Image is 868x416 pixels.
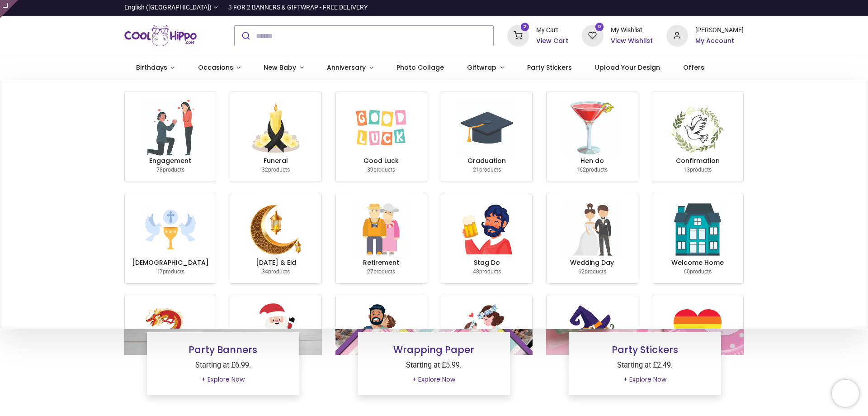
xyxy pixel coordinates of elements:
[669,302,726,360] img: image
[563,99,621,157] img: image
[228,3,368,12] div: 3 FOR 2 BANNERS & GIFTWRAP - FREE DELIVERY
[445,258,528,268] h6: Stag Do
[536,26,568,35] div: My Cart
[832,380,859,407] iframe: Brevo live chat
[473,167,501,173] small: products
[156,167,163,173] span: 78
[367,167,395,173] small: products
[340,157,423,166] h6: Good Luck
[578,268,585,275] span: 62
[189,343,257,356] a: Party Banners
[576,360,714,371] p: Starting at £2.49.
[198,63,233,72] span: Occasions
[536,37,568,46] a: View Cart
[365,360,503,371] p: Starting at £5.99.
[247,99,305,157] img: image
[393,343,474,356] a: Wrapping Paper
[230,91,321,182] a: Funeral 32products
[576,167,608,173] small: products
[406,372,461,387] a: + Explore Now
[367,268,395,275] small: products
[367,167,373,173] span: 39
[563,302,621,360] img: image
[563,201,621,258] img: image
[550,258,634,268] h6: Wedding Day
[578,268,606,275] small: products
[669,99,726,157] img: image
[142,302,199,360] img: image
[125,193,216,283] a: [DEMOGRAPHIC_DATA] 17products
[611,37,653,46] a: View Wishlist
[196,372,250,387] a: + Explore Now
[235,26,256,46] button: Submit
[234,157,317,166] h6: Funeral
[595,63,660,72] span: Upload Your Design
[142,201,199,258] img: image
[234,258,317,268] h6: [DATE] & Eid
[396,63,444,72] span: Photo Collage
[473,268,479,275] span: 48
[262,167,268,173] span: 32
[315,56,385,80] a: Anniversary
[264,63,296,72] span: New Baby
[124,23,197,48] a: Logo of Cool Hippo
[262,268,290,275] small: products
[441,91,532,182] a: Graduation 21products
[262,167,290,173] small: products
[582,32,604,39] a: 0
[507,32,529,39] a: 2
[252,56,316,80] a: New Baby
[612,343,678,356] a: Party Stickers
[595,23,604,31] sup: 0
[441,193,532,283] a: Stag Do 48products
[352,99,410,157] img: image
[458,201,516,258] img: image
[455,56,515,80] a: Giftwrap
[262,268,268,275] span: 34
[695,26,744,35] div: [PERSON_NAME]
[695,37,744,46] a: My Account
[125,91,216,182] a: Engagement 78products
[458,302,516,360] img: image
[550,157,634,166] h6: Hen do
[230,193,321,283] a: [DATE] & Eid 34products
[521,23,529,31] sup: 2
[142,99,199,157] img: image
[684,268,712,275] small: products
[247,302,305,360] img: image
[327,63,366,72] span: Anniversary
[652,193,743,283] a: Welcome Home 60products
[669,201,726,258] img: image
[684,167,712,173] small: products
[458,99,516,157] img: image
[611,26,653,35] div: My Wishlist
[156,167,184,173] small: products
[576,167,586,173] span: 162
[124,56,186,80] a: Birthdays
[527,63,572,72] span: Party Stickers
[547,91,637,182] a: Hen do 162products
[473,268,501,275] small: products
[683,63,704,72] span: Offers
[340,258,423,268] h6: Retirement
[473,167,479,173] span: 21
[336,193,427,283] a: Retirement 27products
[352,302,410,360] img: image
[136,63,167,72] span: Birthdays
[154,360,292,371] p: Starting at £6.99.
[367,268,373,275] span: 27
[352,201,410,258] img: image
[547,193,637,283] a: Wedding Day 62products
[336,91,427,182] a: Good Luck 39products
[156,268,163,275] span: 17
[656,157,740,166] h6: Confirmation
[128,157,212,166] h6: Engagement
[467,63,496,72] span: Giftwrap
[652,91,743,182] a: Confirmation 13products
[124,3,217,12] a: English ([GEOGRAPHIC_DATA])
[684,268,690,275] span: 60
